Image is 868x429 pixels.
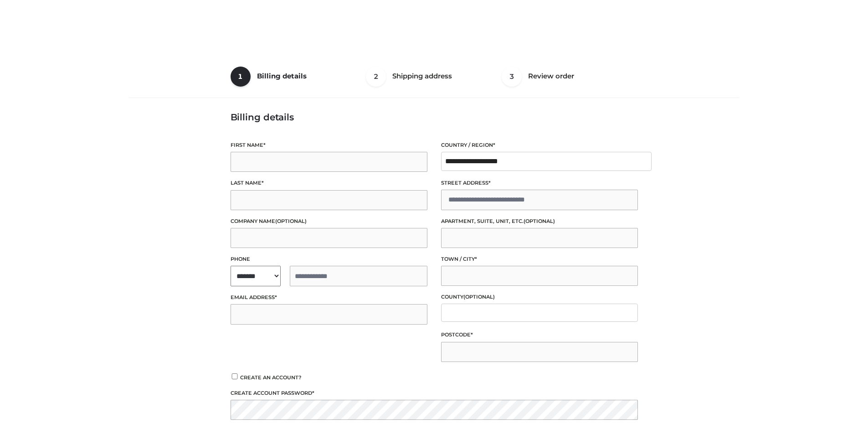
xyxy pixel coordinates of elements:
label: County [441,293,638,301]
label: Country / Region [441,141,638,150]
label: Last name [231,179,427,187]
label: First name [231,141,427,150]
input: Create an account? [231,373,239,379]
label: Company name [231,217,427,226]
span: Create an account? [240,374,302,381]
span: Billing details [257,72,307,80]
span: (optional) [463,294,495,300]
span: Review order [528,72,574,80]
label: Create account password [231,389,638,398]
label: Town / City [441,255,638,264]
label: Apartment, suite, unit, etc. [441,217,638,226]
label: Email address [231,293,427,302]
h3: Billing details [231,112,638,123]
label: Street address [441,179,638,187]
label: Phone [231,255,427,264]
span: (optional) [524,218,555,224]
span: Shipping address [392,72,452,80]
label: Postcode [441,331,638,339]
span: 1 [231,67,251,87]
span: 2 [366,67,386,87]
span: 3 [502,67,522,87]
span: (optional) [275,218,307,224]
